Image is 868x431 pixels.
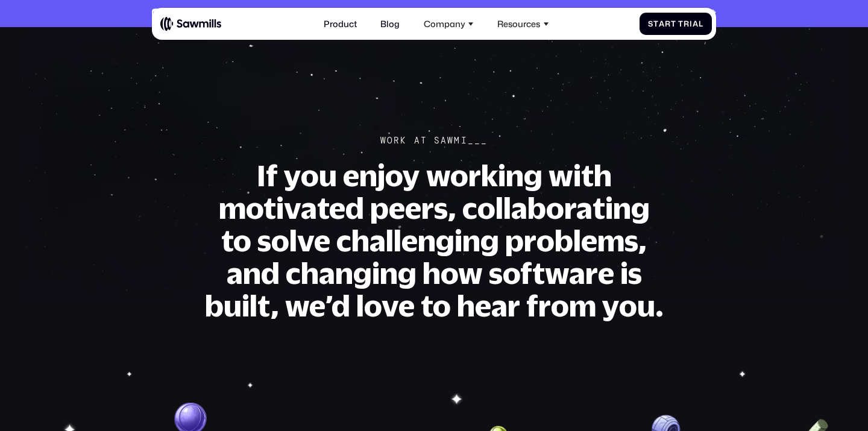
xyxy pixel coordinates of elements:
[671,19,676,28] span: t
[374,12,406,36] a: Blog
[424,19,465,29] div: Company
[317,12,363,36] a: Product
[491,12,556,36] div: Resources
[640,13,712,35] a: StartTrial
[648,19,653,28] span: S
[693,19,699,28] span: a
[204,159,665,322] h1: If you enjoy working with motivated peers, collaborating to solve challenging problems, and chang...
[699,19,703,28] span: l
[380,136,488,146] div: Work At SawmI___
[684,19,690,28] span: r
[690,19,693,28] span: i
[417,12,480,36] div: Company
[497,19,540,29] div: Resources
[665,19,671,28] span: r
[653,19,659,28] span: t
[659,19,665,28] span: a
[678,19,684,28] span: T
